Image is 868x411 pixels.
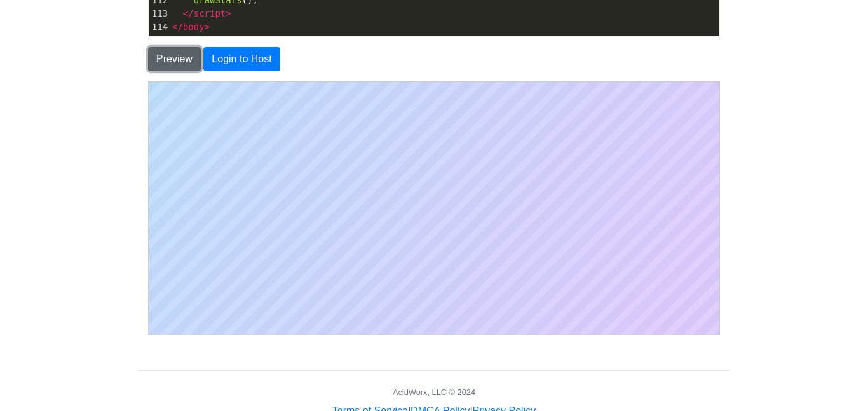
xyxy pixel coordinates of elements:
[226,8,231,18] span: >
[183,22,205,32] span: body
[172,22,183,32] span: </
[148,47,201,71] button: Preview
[149,20,170,34] div: 114
[183,8,194,18] span: </
[149,34,170,47] div: 115
[172,35,183,45] span: </
[205,35,210,45] span: >
[203,47,280,71] button: Login to Host
[183,35,205,45] span: html
[205,22,210,32] span: >
[393,386,475,398] div: AcidWorx, LLC © 2024
[149,7,170,20] div: 113
[194,8,226,18] span: script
